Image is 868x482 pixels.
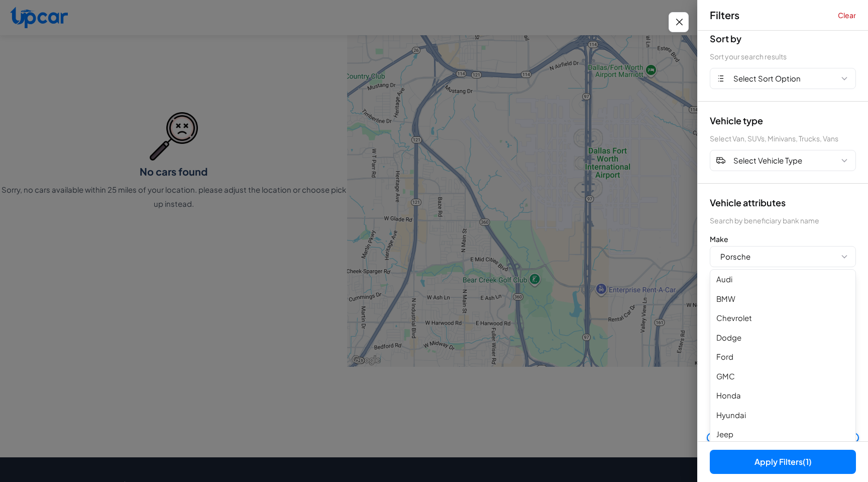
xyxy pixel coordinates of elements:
[838,10,856,20] button: Clear
[710,386,855,406] button: Honda
[710,68,856,89] button: Select Sort Option
[733,73,801,85] span: Select Sort Option
[669,12,689,32] button: Close filters
[710,114,856,127] div: Vehicle type
[710,8,739,22] span: Filters
[710,150,856,171] button: Select Vehicle Type
[710,308,855,328] button: Chevrolet
[710,196,856,209] div: Vehicle attributes
[710,406,855,425] button: Hyundai
[710,246,856,267] button: Porsche
[710,289,855,309] button: BMW
[710,133,856,144] div: Select Van, SUVs, Minivans, Trucks, Vans
[710,51,856,62] div: Sort your search results
[710,347,855,367] button: Ford
[710,328,855,348] button: Dodge
[710,270,855,289] button: Audi
[710,450,856,474] button: Apply Filters(1)
[710,234,856,244] div: Make
[710,425,855,444] button: Jeep
[720,251,750,263] span: Porsche
[710,215,856,226] div: Search by beneficiary bank name
[710,367,855,386] button: GMC
[710,32,856,45] div: Sort by
[733,155,802,167] span: Select Vehicle Type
